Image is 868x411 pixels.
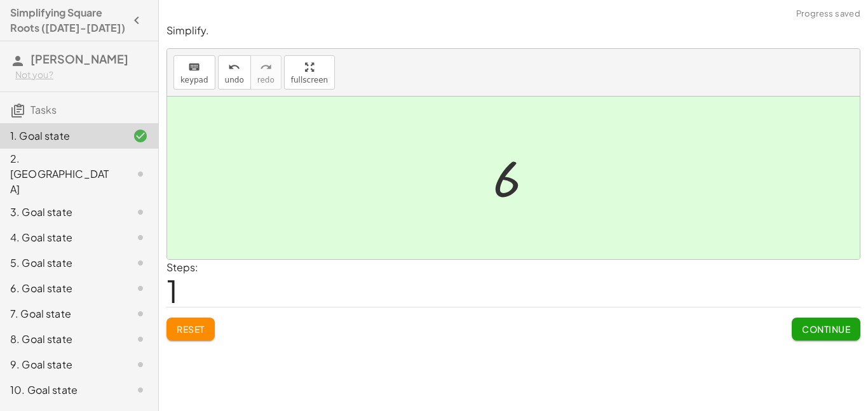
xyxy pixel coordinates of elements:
button: keyboardkeypad [173,55,215,90]
i: Task finished and correct. [133,128,148,144]
div: 8. Goal state [10,332,112,347]
p: Simplify. [166,24,860,38]
i: Task not started. [133,255,148,271]
span: keypad [180,76,208,84]
span: [PERSON_NAME] [31,51,128,66]
span: Continue [802,323,850,335]
span: Tasks [31,103,57,116]
span: Reset [177,323,205,335]
i: Task not started. [133,166,148,182]
div: 2. [GEOGRAPHIC_DATA] [10,151,112,197]
span: redo [257,76,275,84]
button: redoredo [250,55,281,90]
i: undo [228,60,240,75]
button: fullscreen [284,55,335,90]
span: fullscreen [291,76,328,84]
div: 9. Goal state [10,357,112,372]
i: Task not started. [133,281,148,296]
button: undoundo [218,55,251,90]
div: 5. Goal state [10,255,112,271]
h4: Simplifying Square Roots ([DATE]-[DATE]) [10,5,125,36]
div: 1. Goal state [10,128,112,144]
button: Reset [166,318,215,340]
div: 4. Goal state [10,230,112,245]
div: Not you? [15,69,148,81]
span: 1 [166,271,178,310]
label: Steps: [166,260,198,274]
div: 10. Goal state [10,382,112,398]
span: Progress saved [796,8,860,20]
i: Task not started. [133,332,148,347]
div: 7. Goal state [10,306,112,321]
button: Continue [792,318,860,340]
i: Task not started. [133,306,148,321]
div: 6. Goal state [10,281,112,296]
span: undo [225,76,244,84]
div: 3. Goal state [10,205,112,220]
i: Task not started. [133,230,148,245]
i: Task not started. [133,382,148,398]
i: Task not started. [133,205,148,220]
i: Task not started. [133,357,148,372]
i: keyboard [188,60,200,75]
i: redo [260,60,272,75]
